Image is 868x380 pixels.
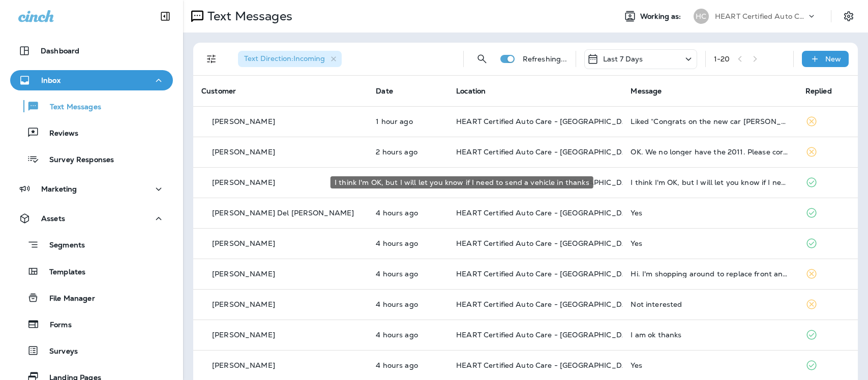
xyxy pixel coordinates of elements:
span: HEART Certified Auto Care - [GEOGRAPHIC_DATA] [456,239,639,248]
button: Filters [201,49,222,69]
button: Reviews [10,122,173,143]
div: Liked “Congrats on the new car Peter! Do you want us to remove the 1998 BMW from your profile?” [631,117,789,125]
button: Forms [10,313,173,335]
button: Marketing [10,179,173,199]
span: HEART Certified Auto Care - [GEOGRAPHIC_DATA] [456,117,639,126]
p: Sep 24, 2025 11:03 AM [376,270,440,278]
span: Location [456,86,486,96]
p: Survey Responses [39,155,114,165]
span: HEART Certified Auto Care - [GEOGRAPHIC_DATA] [456,147,639,156]
button: Text Messages [10,96,173,117]
button: File Manager [10,287,173,308]
p: Sep 24, 2025 10:25 AM [376,361,440,369]
div: Not interested [631,300,789,308]
button: Dashboard [10,41,173,61]
div: Text Direction:Incoming [238,51,342,67]
p: Text Messages [40,103,101,112]
span: Customer [201,86,236,96]
p: Reviews [39,129,78,139]
p: [PERSON_NAME] [212,300,275,308]
div: OK. We no longer have the 2011. Please correct your records. [631,148,789,156]
span: Replied [805,86,832,96]
p: [PERSON_NAME] [212,361,275,369]
p: Sep 24, 2025 10:33 AM [376,300,440,308]
p: New [825,55,841,63]
div: Yes [631,239,789,247]
p: Dashboard [41,47,79,55]
div: I think I'm OK, but I will let you know if I need to send a vehicle in thanks [331,176,593,188]
div: I am ok thanks [631,331,789,339]
p: Segments [39,241,85,251]
p: Marketing [41,185,77,193]
p: [PERSON_NAME] [212,270,275,278]
div: HC [694,9,709,24]
button: Templates [10,261,173,282]
p: [PERSON_NAME] [212,148,275,156]
button: Inbox [10,70,173,90]
button: Assets [10,208,173,229]
button: Surveys [10,340,173,361]
span: HEART Certified Auto Care - [GEOGRAPHIC_DATA] [456,361,639,370]
div: Hi. I'm shopping around to replace front and back brake pads/rotors for my 2016 BWM 328xi. Could ... [631,270,789,278]
button: Settings [840,7,858,25]
span: Working as: [640,12,683,21]
span: HEART Certified Auto Care - [GEOGRAPHIC_DATA] [456,208,639,217]
div: I think I'm OK, but I will let you know if I need to send a vehicle in thanks [631,178,789,186]
p: [PERSON_NAME] Del [PERSON_NAME] [212,209,354,217]
p: Text Messages [203,9,292,24]
div: Yes [631,361,789,369]
p: Sep 24, 2025 10:32 AM [376,331,440,339]
button: Survey Responses [10,148,173,170]
p: File Manager [39,294,95,304]
span: HEART Certified Auto Care - [GEOGRAPHIC_DATA] [456,330,639,339]
p: Surveys [39,347,78,357]
p: Refreshing... [523,55,567,63]
p: Sep 24, 2025 01:14 PM [376,148,440,156]
span: Message [631,86,662,96]
span: Date [376,86,393,96]
button: Search Messages [472,49,492,69]
div: Yes [631,209,789,217]
button: Segments [10,234,173,256]
span: HEART Certified Auto Care - [GEOGRAPHIC_DATA] [456,300,639,309]
p: Last 7 Days [603,55,643,63]
p: Inbox [41,76,61,84]
p: Templates [39,268,85,277]
p: HEART Certified Auto Care [715,12,806,20]
p: Sep 24, 2025 11:10 AM [376,239,440,247]
p: Forms [40,321,72,330]
div: 1 - 20 [714,55,730,63]
p: Sep 24, 2025 11:10 AM [376,209,440,217]
p: Assets [41,214,65,223]
p: [PERSON_NAME] [212,117,275,125]
p: [PERSON_NAME] [212,178,275,186]
span: HEART Certified Auto Care - [GEOGRAPHIC_DATA] [456,269,639,278]
span: Text Direction : Incoming [244,54,325,63]
p: Sep 24, 2025 02:05 PM [376,117,440,125]
p: [PERSON_NAME] [212,239,275,247]
button: Collapse Sidebar [151,6,179,26]
p: [PERSON_NAME] [212,331,275,339]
